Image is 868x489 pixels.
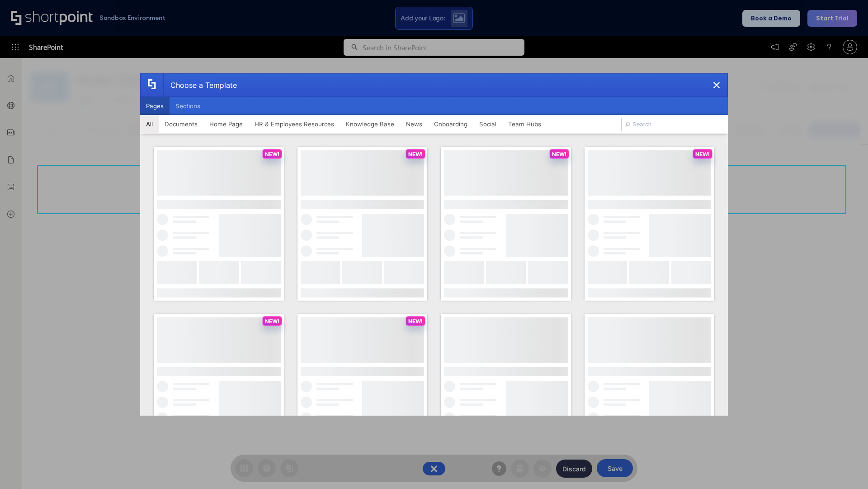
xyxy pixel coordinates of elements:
[408,318,423,325] p: NEW!
[140,97,170,115] button: Pages
[265,318,279,325] p: NEW!
[249,115,340,133] button: HR & Employees Resources
[140,115,159,133] button: All
[203,115,249,133] button: Home Page
[408,151,423,158] p: NEW!
[823,446,868,489] iframe: Chat Widget
[621,118,724,131] input: Search
[163,74,237,96] div: Choose a Template
[340,115,400,133] button: Knowledge Base
[428,115,473,133] button: Onboarding
[552,151,566,158] p: NEW!
[170,97,206,115] button: Sections
[265,151,279,158] p: NEW!
[473,115,502,133] button: Social
[400,115,428,133] button: News
[695,151,710,158] p: NEW!
[159,115,203,133] button: Documents
[140,73,728,416] div: template selector
[502,115,547,133] button: Team Hubs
